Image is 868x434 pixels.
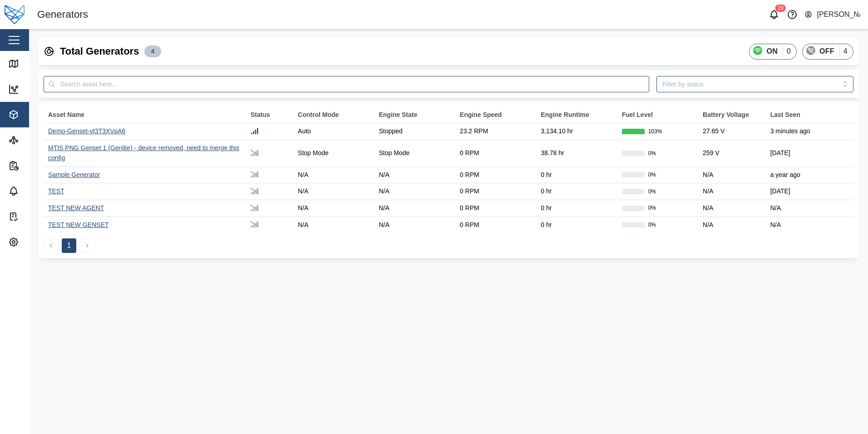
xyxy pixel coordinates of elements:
div: 0% [648,221,656,229]
div: Sites [24,135,45,145]
div: N/A [379,220,450,230]
div: 28 [775,5,785,12]
div: N/A [298,220,370,230]
div: Generators [37,7,88,23]
div: OFF [819,46,834,57]
th: Fuel Level [617,107,698,123]
td: [DATE] [766,140,853,167]
div: 0% [648,204,656,212]
th: Engine Runtime [536,107,617,123]
th: Control Mode [293,107,374,123]
div: Dashboard [24,84,62,94]
div: N/A [703,220,761,230]
div: 259 V [703,148,761,158]
th: Last Seen [766,107,853,123]
div: N/A [298,203,370,213]
div: 38.78 hr [541,148,612,158]
div: Stop Mode [379,148,450,158]
div: 0 hr [541,203,612,213]
div: N/A [298,170,370,180]
div: 23.2 RPM [460,126,532,136]
div: 103% [648,127,662,136]
th: Asset Name [44,107,246,123]
td: [DATE] [766,183,853,200]
div: Alarms [24,186,51,196]
div: Stopped [379,126,450,136]
td: N/A [766,200,853,217]
a: MTIS PNG Genset 1 (Genlite) - device removed, need to merge this config [48,144,239,161]
input: Filter by status [656,76,853,92]
div: Tasks [24,212,47,222]
div: 0 RPM [460,187,532,197]
td: 3 minutes ago [766,123,853,140]
a: TEST NEW GENSET [48,221,109,228]
th: Status [246,107,293,123]
div: N/A [703,203,761,213]
div: Assets [24,110,50,120]
div: ON [766,46,778,57]
div: 0% [648,171,656,179]
a: TEST NEW AGENT [48,204,104,212]
div: 0 hr [541,220,612,230]
div: 0 RPM [460,220,532,230]
div: N/A [379,187,450,197]
div: 0 hr [541,187,612,197]
div: N/A [379,170,450,180]
a: Demo-Genset-vt3T3XVpA6 [48,127,125,135]
div: N/A [298,187,370,197]
div: 0% [648,149,656,158]
td: N/A [766,217,853,233]
div: Map [24,59,43,69]
td: a year ago [766,167,853,183]
div: Auto [298,126,370,136]
a: TEST [48,187,64,195]
div: Reports [24,161,53,171]
div: 0 RPM [460,170,532,180]
div: 0% [648,187,656,196]
div: 0 RPM [460,148,532,158]
th: Engine State [374,107,455,123]
th: Battery Voltage [698,107,766,123]
button: 1 [62,238,76,253]
div: N/A [703,170,761,180]
div: N/A [379,203,450,213]
div: 27.65 V [703,126,761,136]
span: 4 [151,46,154,57]
div: [PERSON_NAME] [817,9,860,20]
div: 0 hr [541,170,612,180]
div: 0 [787,46,791,57]
img: Main Logo [5,5,25,25]
input: Search asset here... [44,76,649,92]
div: Stop Mode [298,148,370,158]
button: [PERSON_NAME] [804,8,861,21]
h3: Total Generators [60,45,139,59]
div: 3,134.10 hr [541,126,612,136]
a: Sample Generator [48,171,100,178]
div: 0 RPM [460,203,532,213]
div: Settings [24,237,54,247]
div: 4 [843,46,848,57]
div: N/A [703,187,761,197]
th: Engine Speed [455,107,536,123]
